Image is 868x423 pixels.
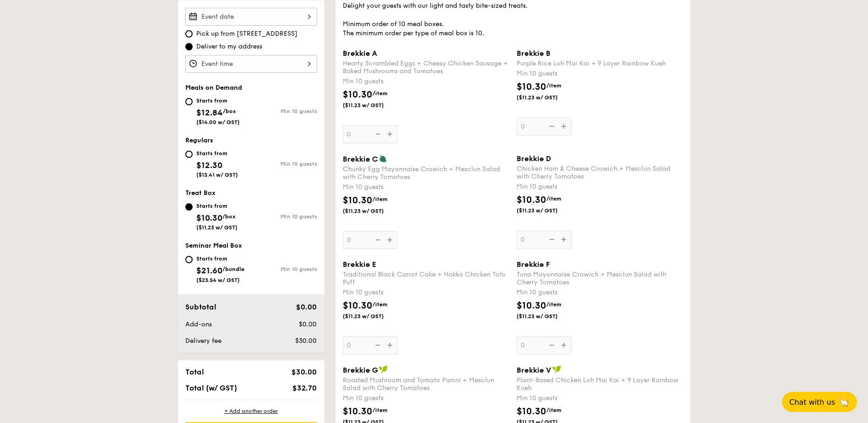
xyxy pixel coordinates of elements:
span: Pick up from [STREET_ADDRESS] [196,29,297,38]
div: Min 10 guests [517,69,683,78]
div: + Add another order [185,407,317,415]
span: $30.00 [291,368,317,376]
div: Min 10 guests [517,394,683,403]
span: ($11.23 w/ GST) [343,102,405,109]
div: Starts from [196,150,238,157]
span: Brekkie B [517,49,550,58]
input: Starts from$10.30/box($11.23 w/ GST)Min 10 guests [185,203,193,211]
span: Brekkie F [517,260,550,269]
span: $10.30 [517,300,546,311]
span: ($13.41 w/ GST) [196,172,238,178]
div: Chunky Egg Mayonnaise Crowich + Mesclun Salad with Cherry Tomatoes [343,165,509,181]
span: ($14.00 w/ GST) [196,119,240,125]
span: Brekkie V [517,366,551,374]
span: /item [546,407,561,413]
div: Traditional Black Carrot Cake + Hakka Chicken Tofu Puff [343,271,509,286]
span: /item [372,301,388,308]
span: $21.60 [196,266,222,276]
div: Min 10 guests [251,161,317,167]
div: Roasted Mushroom and Tomato Panini + Mesclun Salad with Cherry Tomatoes [343,376,509,392]
img: icon-vegan.f8ff3823.svg [379,365,388,374]
div: Min 10 guests [517,182,683,191]
span: Delivery fee [185,337,221,345]
span: $12.84 [196,108,223,118]
span: $30.00 [295,337,317,345]
span: $10.30 [196,213,222,223]
img: icon-vegan.f8ff3823.svg [552,365,561,374]
span: /item [372,196,388,202]
div: Min 10 guests [343,394,509,403]
div: Min 10 guests [343,183,509,192]
span: $10.30 [343,406,372,417]
span: ($11.23 w/ GST) [517,207,579,214]
img: icon-vegetarian.fe4039eb.svg [379,154,387,163]
span: /bundle [222,266,244,272]
div: Min 10 guests [251,108,317,114]
input: Event time [185,55,317,73]
span: Total [185,368,204,376]
div: Chicken Ham & Cheese Crowich + Mesclun Salad with Cherry Tomatoes [517,165,683,180]
div: Starts from [196,255,244,262]
div: Min 10 guests [251,213,317,220]
span: Total (w/ GST) [185,384,237,392]
span: /item [372,90,388,97]
span: ($11.23 w/ GST) [343,313,405,320]
span: /item [372,407,388,413]
div: Min 10 guests [251,266,317,272]
span: Brekkie G [343,366,378,374]
span: Seminar Meal Box [185,242,242,249]
span: $10.30 [343,89,372,100]
button: Chat with us🦙 [782,392,857,412]
span: /item [546,195,561,202]
input: Starts from$21.60/bundle($23.54 w/ GST)Min 10 guests [185,256,193,263]
span: /item [546,82,561,89]
span: $0.00 [296,303,317,311]
span: $10.30 [517,81,546,92]
span: Subtotal [185,303,216,311]
div: Plant-Based Chicken Loh Mai Kai + 9 Layer Rainbow Kueh [517,376,683,392]
span: 🦙 [839,397,850,407]
div: Purple Rice Loh Mai Kai + 9 Layer Rainbow Kueh [517,60,683,67]
span: Treat Box [185,189,216,197]
span: ($11.23 w/ GST) [196,224,237,231]
span: $32.70 [292,384,317,392]
span: ($11.23 w/ GST) [343,207,405,215]
div: Min 10 guests [517,288,683,297]
span: Regulars [185,136,213,144]
span: $10.30 [517,406,546,417]
span: Brekkie E [343,260,376,269]
input: Pick up from [STREET_ADDRESS] [185,30,193,38]
span: $10.30 [517,195,546,206]
span: Brekkie A [343,49,377,58]
span: /box [223,108,236,114]
span: Meals on Demand [185,84,242,92]
span: ($11.23 w/ GST) [517,94,579,101]
input: Starts from$12.84/box($14.00 w/ GST)Min 10 guests [185,98,193,105]
div: Tuna Mayonnaise Crowich + Mesclun Salad with Cherry Tomatoes [517,271,683,286]
span: ($23.54 w/ GST) [196,277,240,283]
input: Deliver to my address [185,43,193,50]
span: Add-ons [185,320,212,328]
span: $10.30 [343,195,372,206]
div: Starts from [196,97,240,104]
span: $0.00 [299,320,317,328]
input: Starts from$12.30($13.41 w/ GST)Min 10 guests [185,151,193,158]
span: Brekkie D [517,154,551,163]
input: Event date [185,8,317,26]
span: $10.30 [343,300,372,311]
div: Delight your guests with our light and tasty bite-sized treats. Minimum order of 10 meal boxes. T... [343,1,683,38]
div: Min 10 guests [343,288,509,297]
span: Brekkie C [343,155,378,163]
span: /box [222,213,236,220]
span: $12.30 [196,160,222,170]
span: /item [546,301,561,308]
span: Deliver to my address [196,42,262,51]
span: Chat with us [789,398,835,407]
div: Min 10 guests [343,77,509,86]
div: Starts from [196,202,237,210]
span: ($11.23 w/ GST) [517,313,579,320]
div: Hearty Scrambled Eggs + Cheesy Chicken Sausage + Baked Mushrooms and Tomatoes [343,60,509,75]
